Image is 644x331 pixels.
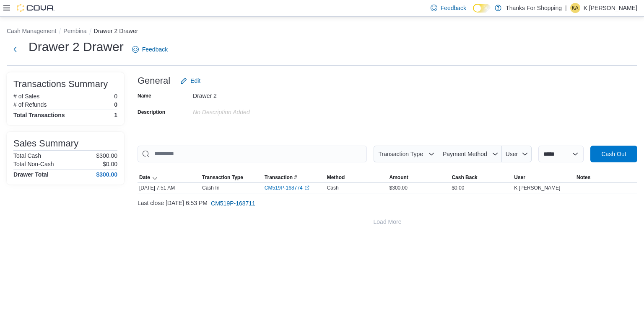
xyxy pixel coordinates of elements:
button: Cash Back [450,172,512,182]
button: Payment Method [438,146,502,162]
span: Payment Method [443,151,487,157]
input: This is a search bar. As you type, the results lower in the page will automatically filter. [138,146,367,162]
span: $300.00 [390,185,408,191]
h4: Total Transactions [13,112,65,118]
button: Date [138,172,200,182]
span: KA [572,3,579,13]
h3: Sales Summary [13,139,78,149]
label: Name [138,92,151,99]
img: Cova [17,4,55,12]
h6: Total Cash [13,152,41,159]
button: Edit [177,72,204,89]
label: Description [138,109,165,115]
h6: Total Non-Cash [13,161,54,167]
span: Edit [190,77,200,85]
h3: General [138,76,170,86]
p: Cash In [202,185,219,191]
p: 0 [114,93,117,100]
button: Cash Out [590,146,637,162]
div: No Description added [193,105,305,115]
div: K Atlee-Raymond [570,3,580,13]
h4: Drawer Total [13,171,49,178]
span: Transaction Type [378,151,423,157]
a: Feedback [129,41,171,58]
span: Date [139,174,150,181]
button: Notes [575,172,637,182]
span: Transaction Type [202,174,243,181]
p: $300.00 [96,152,117,159]
span: Amount [390,174,408,181]
button: CM519P-168711 [208,195,259,212]
span: Feedback [142,45,168,54]
span: Notes [576,174,590,181]
a: CM519P-168774External link [265,185,309,191]
h3: Transactions Summary [13,79,108,89]
span: Feedback [441,4,466,12]
button: Transaction # [263,172,325,182]
div: [DATE] 7:51 AM [138,183,200,193]
button: Amount [388,172,450,182]
span: User [514,174,525,181]
p: Thanks For Shopping [506,3,562,13]
div: Last close [DATE] 6:53 PM [138,195,637,212]
button: Next [7,41,23,58]
h4: $300.00 [96,171,117,178]
span: CM519P-168711 [211,199,255,208]
button: Transaction Type [374,146,438,162]
h6: # of Sales [13,93,39,100]
button: Load More [138,213,637,230]
span: Cash Out [601,150,626,158]
p: | [565,3,567,13]
p: K [PERSON_NAME] [584,3,637,13]
input: Dark Mode [473,4,491,13]
p: 0 [114,101,117,108]
button: User [512,172,575,182]
h1: Drawer 2 Drawer [29,38,124,55]
h6: # of Refunds [13,101,47,108]
svg: External link [304,185,309,190]
button: Drawer 2 Drawer [94,28,138,34]
button: Method [325,172,388,182]
div: Drawer 2 [193,89,305,99]
button: Pembina [63,28,86,34]
nav: An example of EuiBreadcrumbs [7,27,637,37]
button: Transaction Type [200,172,263,182]
p: $0.00 [103,161,117,167]
button: User [502,146,532,162]
span: Cash Back [452,174,477,181]
span: Cash [327,185,339,191]
span: K [PERSON_NAME] [514,185,560,191]
h4: 1 [114,112,117,118]
span: Load More [374,218,402,226]
span: Transaction # [265,174,297,181]
span: Dark Mode [473,13,473,13]
button: Cash Management [7,28,56,34]
span: User [506,151,518,157]
div: $0.00 [450,183,512,193]
span: Method [327,174,345,181]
